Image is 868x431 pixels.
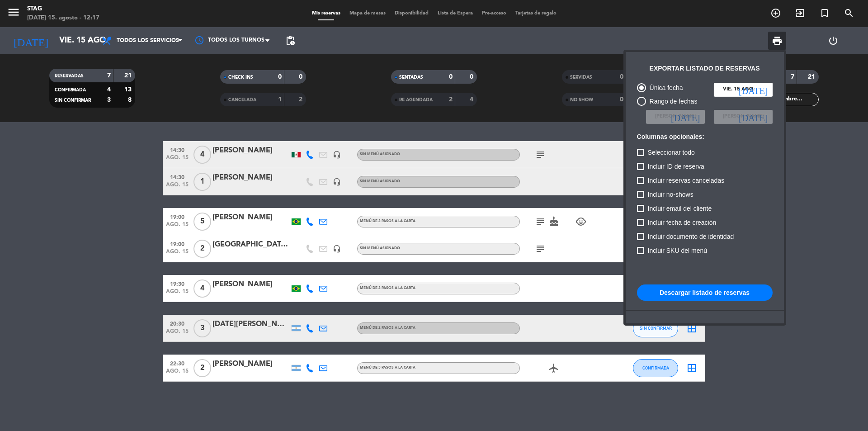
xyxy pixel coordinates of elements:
[637,284,773,301] button: Descargar listado de reservas
[650,63,760,74] div: Exportar listado de reservas
[648,189,693,200] span: Incluir no-shows
[723,113,764,121] span: [PERSON_NAME]
[739,85,768,94] i: [DATE]
[646,96,698,107] div: Rango de fechas
[646,83,683,93] div: Única fecha
[637,133,773,141] h6: Columnas opcionales:
[648,217,717,228] span: Incluir fecha de creación
[772,35,783,46] span: print
[648,203,712,214] span: Incluir email del cliente
[648,245,708,256] span: Incluir SKU del menú
[648,147,695,158] span: Seleccionar todo
[648,175,725,186] span: Incluir reservas canceladas
[648,231,734,242] span: Incluir documento de identidad
[671,112,700,121] i: [DATE]
[655,113,696,121] span: [PERSON_NAME]
[648,161,704,172] span: Incluir ID de reserva
[285,35,296,46] span: pending_actions
[739,112,768,121] i: [DATE]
